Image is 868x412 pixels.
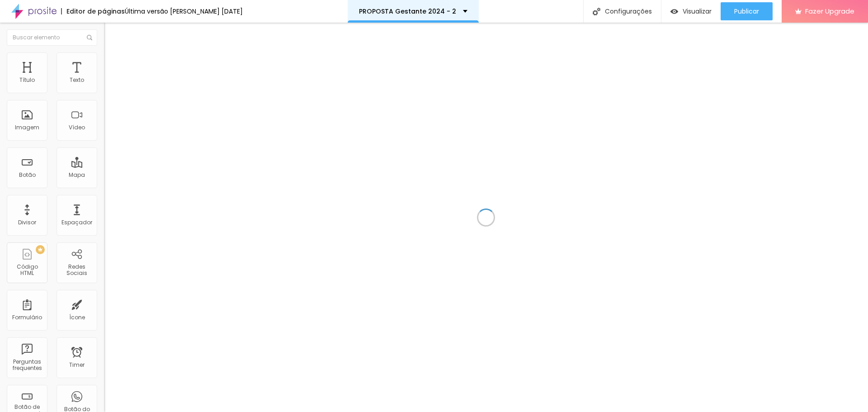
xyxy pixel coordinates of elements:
[18,219,36,226] div: Divisor
[7,29,97,46] input: Buscar elemento
[69,124,85,131] div: Vídeo
[15,124,39,131] div: Imagem
[593,8,600,15] img: Icone
[70,77,84,83] div: Texto
[359,8,456,14] p: PROPOSTA Gestante 2024 - 2
[125,8,243,14] div: Última versão [PERSON_NAME] [DATE]
[661,2,721,20] button: Visualizar
[721,2,773,20] button: Publicar
[59,264,94,277] div: Redes Sociais
[69,172,85,178] div: Mapa
[12,314,42,321] div: Formulário
[61,8,125,14] div: Editor de páginas
[9,359,45,372] div: Perguntas frequentes
[61,219,92,226] div: Espaçador
[19,77,35,83] div: Título
[87,35,92,40] img: Icone
[734,8,759,15] span: Publicar
[69,314,85,321] div: Ícone
[805,7,854,15] span: Fazer Upgrade
[670,8,678,15] img: view-1.svg
[19,172,36,178] div: Botão
[69,362,85,368] div: Timer
[9,264,45,277] div: Código HTML
[683,8,712,15] span: Visualizar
